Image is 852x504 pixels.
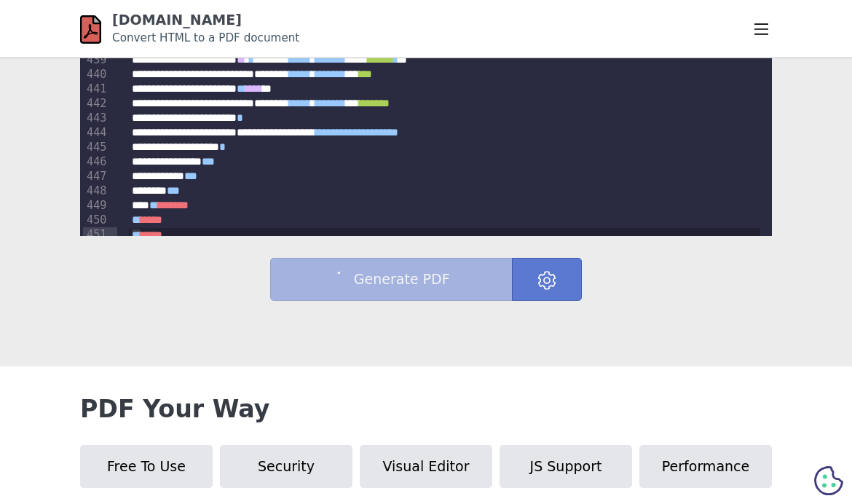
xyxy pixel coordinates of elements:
span: Visual Editor [383,458,470,474]
div: 444 [83,125,109,140]
div: 451 [83,227,109,242]
div: 439 [83,52,109,67]
div: 443 [83,111,109,125]
div: 448 [83,184,109,198]
div: 442 [83,96,109,111]
svg: Cookie Preferences [814,466,843,495]
div: 446 [83,154,109,169]
span: Free To Use [107,458,186,474]
button: Security [220,445,352,488]
div: 449 [83,198,109,213]
img: html-pdf.net [80,13,101,46]
div: 440 [83,67,109,82]
h2: PDF Your Way [80,395,772,423]
div: 450 [83,213,109,227]
div: 447 [83,169,109,184]
a: [DOMAIN_NAME] [112,12,242,28]
button: Performance [639,445,772,488]
span: Performance [662,458,749,474]
button: Visual Editor [360,445,492,488]
button: Free To Use [80,445,213,488]
div: 445 [83,140,109,154]
button: JS Support [500,445,632,488]
div: 441 [83,82,109,96]
span: JS Support [530,458,602,474]
span: Security [258,458,315,474]
small: Convert HTML to a PDF document [112,31,299,44]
